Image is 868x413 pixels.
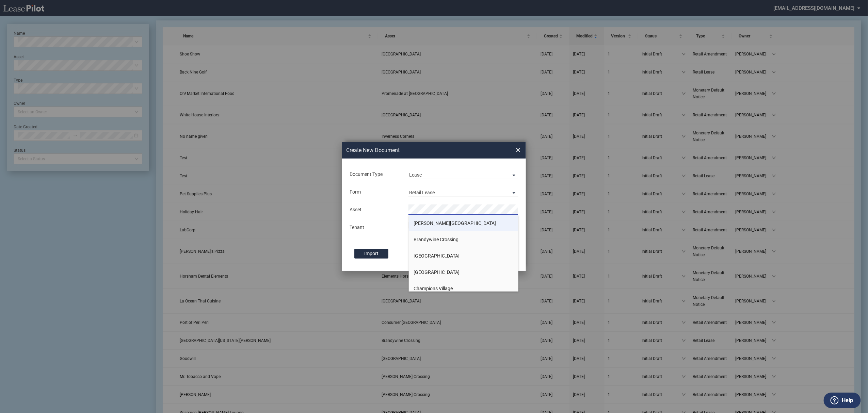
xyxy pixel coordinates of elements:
[414,286,453,291] span: Champions Village
[409,190,435,195] div: Retail Lease
[409,215,519,231] li: [PERSON_NAME][GEOGRAPHIC_DATA]
[408,187,518,197] md-select: Lease Form: Retail Lease
[842,396,853,405] label: Help
[414,253,460,259] span: [GEOGRAPHIC_DATA]
[516,145,520,155] span: ×
[414,237,459,242] span: Brandywine Crossing
[409,172,422,178] div: Lease
[409,248,519,264] li: [GEOGRAPHIC_DATA]
[408,169,518,179] md-select: Document Type: Lease
[409,264,519,280] li: [GEOGRAPHIC_DATA]
[345,189,404,196] div: Form
[354,249,388,259] label: Import
[409,280,519,297] li: Champions Village
[346,147,491,154] h2: Create New Document
[409,231,519,248] li: Brandywine Crossing
[342,142,526,271] md-dialog: Create New ...
[345,206,404,213] div: Asset
[414,220,496,226] span: [PERSON_NAME][GEOGRAPHIC_DATA]
[345,224,404,231] div: Tenant
[414,269,460,275] span: [GEOGRAPHIC_DATA]
[345,171,404,178] div: Document Type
